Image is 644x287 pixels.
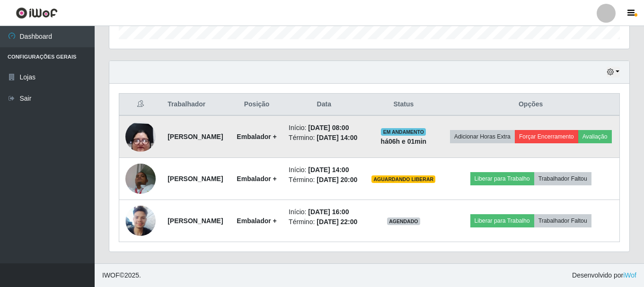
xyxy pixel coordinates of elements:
li: Término: [289,217,359,227]
img: 1710168469297.jpeg [125,158,156,199]
th: Opções [442,94,619,116]
span: © 2025 . [102,270,141,280]
li: Início: [289,207,359,217]
span: IWOF [102,271,120,279]
strong: Embalador + [237,133,276,140]
strong: Embalador + [237,175,276,183]
time: [DATE] 16:00 [308,208,349,216]
img: 1745015698766.jpeg [125,200,156,241]
th: Data [283,94,365,116]
strong: [PERSON_NAME] [168,175,223,183]
span: Desenvolvido por [572,270,636,280]
li: Início: [289,123,359,133]
span: EM ANDAMENTO [381,128,426,136]
img: 1748467830576.jpeg [125,103,156,170]
th: Trabalhador [162,94,230,116]
time: [DATE] 14:00 [308,166,349,174]
strong: há 06 h e 01 min [381,138,427,145]
li: Término: [289,175,359,185]
th: Status [365,94,442,116]
button: Avaliação [578,130,612,143]
th: Posição [230,94,283,116]
a: iWof [623,271,636,279]
time: [DATE] 14:00 [317,134,357,141]
time: [DATE] 08:00 [308,124,349,131]
time: [DATE] 22:00 [317,218,357,226]
li: Término: [289,133,359,143]
strong: Embalador + [237,217,276,225]
time: [DATE] 20:00 [317,176,357,183]
img: CoreUI Logo [16,7,58,19]
button: Trabalhador Faltou [534,214,591,227]
button: Trabalhador Faltou [534,172,591,185]
span: AGUARDANDO LIBERAR [371,175,435,183]
button: Liberar para Trabalho [470,172,534,185]
span: AGENDADO [387,217,420,225]
button: Forçar Encerramento [515,130,578,143]
strong: [PERSON_NAME] [168,133,223,140]
strong: [PERSON_NAME] [168,217,223,225]
button: Adicionar Horas Extra [450,130,515,143]
button: Liberar para Trabalho [470,214,534,227]
li: Início: [289,165,359,175]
